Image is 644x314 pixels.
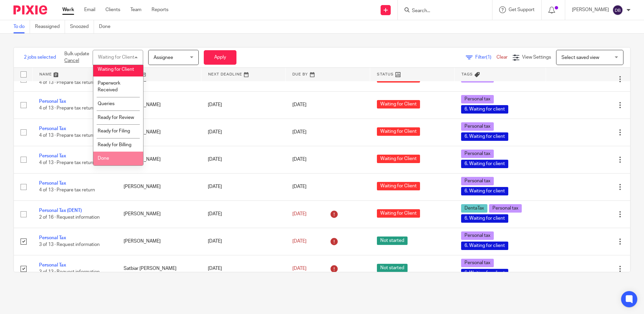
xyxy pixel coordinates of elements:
span: Ready for Filing [98,129,130,133]
span: Personal tax [489,204,522,213]
td: [DATE] [201,91,286,119]
button: Apply [204,50,236,65]
span: [DATE] [292,157,307,162]
a: Reports [152,6,168,13]
span: Done [98,156,109,161]
span: [DATE] [292,239,307,244]
span: 4 of 13 · Prepare tax return [39,161,95,165]
a: Cancel [64,58,79,63]
a: Email [84,6,95,13]
span: Assignee [154,55,173,60]
p: Bulk update [64,51,89,64]
span: Not started [377,237,408,245]
a: Personal Tax [39,235,66,240]
span: Personal tax [461,150,494,158]
td: [DATE] [201,228,286,255]
a: Reassigned [35,20,65,33]
span: 3 of 13 · Request information [39,243,100,247]
span: 4 of 13 · Prepare tax return [39,133,95,138]
a: Clients [105,6,120,13]
span: 6. Waiting for client [461,160,508,168]
a: Personal Tax [39,263,66,268]
span: [DATE] [292,103,307,107]
a: Personal Tax (DENT) [39,208,82,213]
img: Pixie [13,5,47,14]
td: [DATE] [201,146,286,173]
td: [PERSON_NAME] [117,146,201,173]
span: [DATE] [292,185,307,189]
td: [PERSON_NAME] [117,228,201,255]
span: Filter [475,55,496,60]
td: [DATE] [201,173,286,200]
span: Personal tax [461,259,494,267]
td: [PERSON_NAME] [117,91,201,119]
span: 3 of 13 · Request information [39,270,100,275]
a: Personal Tax [39,154,66,158]
span: Waiting for Client [377,127,420,136]
td: [DATE] [201,255,286,282]
span: [DATE] [292,266,307,271]
span: Personal tax [461,177,494,185]
span: Personal tax [461,122,494,131]
span: Select saved view [561,55,599,60]
a: Snoozed [70,20,94,33]
span: [DATE] [292,212,307,216]
a: Done [99,20,116,33]
span: 6. Waiting for client [461,105,508,114]
span: Not started [377,264,408,272]
td: [PERSON_NAME] [117,200,201,228]
td: [DATE] [201,119,286,146]
img: svg%3E [612,5,623,15]
span: Tags [461,72,473,76]
span: 4 of 13 · Prepare tax return [39,188,95,193]
a: Team [130,6,141,13]
span: Waiting for Client [377,100,420,108]
span: 6. Waiting for client [461,132,508,141]
span: 2 of 16 · Request information [39,215,100,220]
span: 4 of 13 · Prepare tax return [39,106,95,111]
td: [PERSON_NAME] [117,119,201,146]
a: Clear [496,55,508,60]
td: [PERSON_NAME] [117,173,201,200]
span: 6. Waiting for client [461,214,508,223]
span: DentaTax [461,204,487,213]
span: 4 of 13 · Prepare tax return [39,81,95,85]
span: 6. Waiting for client [461,187,508,195]
div: Waiting for Client [98,55,134,60]
span: Queries [98,101,115,106]
span: Ready for Review [98,115,134,120]
span: Waiting for Client [98,67,134,72]
span: (1) [486,55,491,60]
span: 6. Waiting for client [461,242,508,250]
td: [DATE] [201,200,286,228]
a: Personal Tax [39,181,66,186]
span: Ready for Billing [98,143,131,147]
a: Work [62,6,74,13]
span: View Settings [522,55,551,60]
input: Search [411,8,472,14]
span: Personal tax [461,231,494,240]
span: Waiting for Client [377,155,420,163]
span: Get Support [509,7,535,12]
span: 2 jobs selected [24,54,56,61]
span: Personal tax [461,95,494,103]
td: Satbiar [PERSON_NAME] [117,255,201,282]
span: [DATE] [292,130,307,135]
a: Personal Tax [39,99,66,104]
a: To do [13,20,30,33]
span: 6. Waiting for client [461,269,508,277]
p: [PERSON_NAME] [572,6,609,13]
span: Waiting for Client [377,209,420,218]
a: Personal Tax [39,126,66,131]
span: Waiting for Client [377,182,420,190]
span: Paperwork Received [98,81,120,93]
